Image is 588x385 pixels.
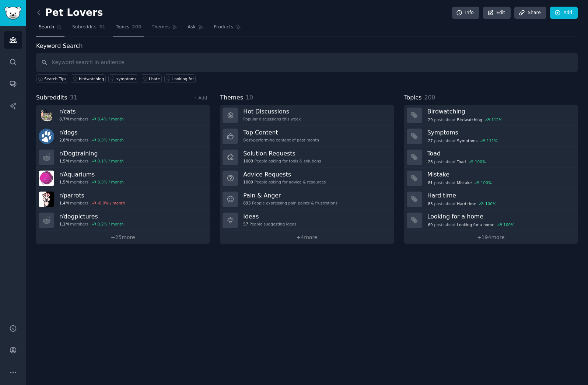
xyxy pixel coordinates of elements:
span: 26 [428,159,433,164]
span: Themes [220,93,243,102]
span: Topics [404,93,422,102]
a: r/Aquariums1.5Mmembers0.3% / month [36,168,210,189]
a: birdwatching [71,74,106,83]
div: symptoms [116,76,137,81]
label: Keyword Search [36,42,83,49]
span: 81 [428,180,433,185]
div: members [59,179,124,185]
a: Hot DiscussionsPopular discussions this week [220,105,393,126]
span: 69 [428,222,433,227]
h3: Advice Requests [243,171,326,178]
a: Add [550,7,578,19]
span: Hard time [457,201,476,206]
span: Themes [152,24,170,31]
span: Looking for a home [457,222,494,227]
input: Keyword search in audience [36,53,578,72]
h3: r/ Aquariums [59,171,124,178]
h3: r/ dogpictures [59,213,124,220]
a: Info [452,7,479,19]
div: post s about [427,221,515,228]
a: Mistake81postsaboutMistake100% [404,168,578,189]
span: Search Tips [44,76,67,81]
a: r/parrots1.4Mmembers-0.0% / month [36,189,210,210]
div: 0.1 % / month [98,158,124,164]
div: post s about [427,200,497,207]
a: Toad26postsaboutToad100% [404,147,578,168]
img: dogs [39,129,54,144]
span: 200 [132,24,141,31]
span: Toad [457,159,466,164]
div: post s about [427,116,503,123]
span: 200 [424,94,435,101]
h3: Solution Requests [243,150,321,157]
h3: Symptoms [427,129,573,136]
div: Looking for [172,76,194,81]
span: 893 [243,200,251,206]
div: 0.3 % / month [98,179,124,185]
span: 2.8M [59,137,69,143]
a: r/dogpictures1.1Mmembers0.2% / month [36,210,210,231]
span: Products [214,24,233,31]
h3: Pain & Anger [243,192,337,199]
span: 1000 [243,179,253,185]
a: Themes [149,21,180,36]
a: Edit [483,7,511,19]
a: Looking for a home69postsaboutLooking for a home100% [404,210,578,231]
div: 0.3 % / month [98,137,124,143]
a: Symptoms27postsaboutSymptoms111% [404,126,578,147]
span: 1.5M [59,158,69,164]
div: 100 % [481,180,492,185]
div: post s about [427,137,498,144]
div: 100 % [475,159,486,164]
h3: Toad [427,150,573,157]
h3: r/ dogs [59,129,124,136]
span: 1.5M [59,179,69,185]
div: -0.0 % / month [98,200,125,206]
h3: Birdwatching [427,108,573,115]
img: cats [39,108,54,123]
div: post s about [427,158,487,165]
h3: Looking for a home [427,213,573,220]
span: Birdwatching [457,117,482,122]
span: 29 [428,117,433,122]
a: symptoms [108,74,138,83]
span: Subreddits [36,93,67,102]
span: Topics [116,24,129,31]
span: 1000 [243,158,253,164]
div: People asking for tools & solutions [243,158,321,164]
div: 100 % [485,201,496,206]
button: Search Tips [36,74,68,83]
a: r/cats8.7Mmembers0.4% / month [36,105,210,126]
a: Solution Requests1000People asking for tools & solutions [220,147,393,168]
span: 31 [70,94,77,101]
a: Ask [185,21,206,36]
a: Advice Requests1000People asking for advice & resources [220,168,393,189]
div: 0.2 % / month [98,221,124,227]
h3: Hot Discussions [243,108,301,115]
span: 31 [99,24,105,31]
div: People suggesting ideas [243,221,296,227]
a: +194more [404,231,578,244]
div: members [59,116,124,122]
span: Subreddits [72,24,97,31]
div: members [59,158,124,164]
div: Popular discussions this week [243,116,301,122]
div: members [59,200,125,206]
h3: r/ parrots [59,192,125,199]
div: People asking for advice & resources [243,179,326,185]
a: Search [36,21,64,36]
a: +4more [220,231,393,244]
a: + Add [193,95,207,101]
span: 83 [428,201,433,206]
span: 57 [243,221,248,227]
span: Mistake [457,180,472,185]
h3: Top Content [243,129,319,136]
h2: Pet Lovers [36,7,103,19]
span: Ask [188,24,196,31]
a: Top ContentBest-performing content of past month [220,126,393,147]
div: People expressing pain points & frustrations [243,200,337,206]
a: Birdwatching29postsaboutBirdwatching112% [404,105,578,126]
div: members [59,221,124,227]
a: Share [514,7,546,19]
a: Products [211,21,244,36]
